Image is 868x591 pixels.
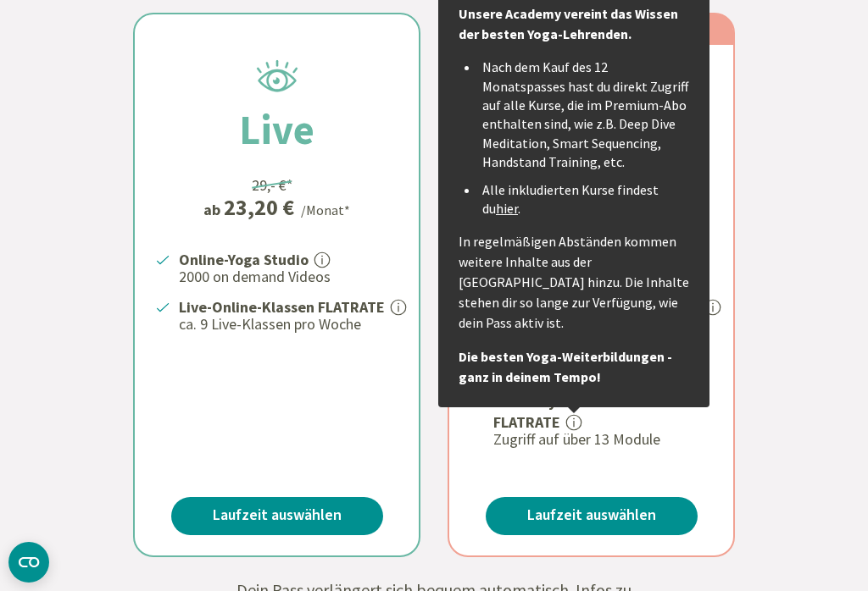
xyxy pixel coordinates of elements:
[252,174,293,196] div: 29,- €*
[171,497,383,535] a: Laufzeit auswählen
[8,542,49,583] button: CMP-Widget öffnen
[203,198,224,221] span: ab
[179,314,398,334] p: ca. 9 Live-Klassen pro Woche
[224,196,294,218] div: 23,20 €
[179,250,309,269] strong: Online-Yoga Studio
[493,429,713,450] p: Zugriff auf über 13 Module
[301,200,350,220] div: /Monat*
[459,348,672,385] strong: Die besten Yoga-Weiterbildungen - ganz in deinem Tempo!
[459,231,689,333] p: In regelmäßigen Abständen kommen weitere Inhalte aus der [GEOGRAPHIC_DATA] hinzu. Die Inhalte ste...
[179,297,385,317] strong: Live-Online-Klassen FLATRATE
[493,392,639,432] strong: Academy Lerninhalte FLATRATE
[459,5,678,42] strong: Unsere Academy vereint das Wissen der besten Yoga-Lehrenden.
[179,267,398,287] p: 2000 on demand Videos
[198,99,355,160] h2: Live
[479,58,689,171] li: Nach dem Kauf des 12 Monatspasses hast du direkt Zugriff auf alle Kurse, die im Premium-Abo entha...
[479,180,689,218] li: Alle inkludierten Kurse findest du .
[496,200,518,217] a: hier
[486,497,698,535] a: Laufzeit auswählen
